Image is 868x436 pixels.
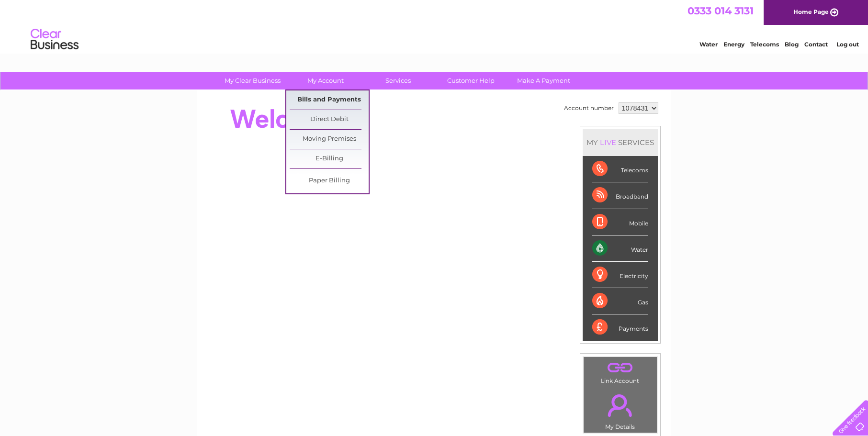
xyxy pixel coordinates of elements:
[598,138,618,147] div: LIVE
[30,25,79,54] img: logo.png
[592,235,648,262] div: Water
[583,129,658,156] div: MY SERVICES
[431,72,510,89] a: Customer Help
[592,182,648,209] div: Broadband
[290,149,369,168] a: E-Billing
[785,41,799,48] a: Blog
[583,386,657,433] td: My Details
[286,72,365,89] a: My Account
[592,288,648,314] div: Gas
[592,262,648,288] div: Electricity
[836,41,859,48] a: Log out
[592,156,648,182] div: Telecoms
[583,357,657,387] td: Link Account
[562,100,616,116] td: Account number
[699,41,718,48] a: Water
[592,209,648,235] div: Mobile
[290,171,369,190] a: Paper Billing
[804,41,828,48] a: Contact
[586,359,654,376] a: .
[750,41,779,48] a: Telecoms
[723,41,744,48] a: Energy
[213,72,292,89] a: My Clear Business
[592,314,648,340] div: Payments
[586,389,654,422] a: .
[290,130,369,149] a: Moving Premises
[504,72,583,89] a: Make A Payment
[290,110,369,129] a: Direct Debit
[359,72,438,89] a: Services
[688,5,754,17] a: 0333 014 3131
[208,5,661,46] div: Clear Business is a trading name of Verastar Limited (registered in [GEOGRAPHIC_DATA] No. 3667643...
[290,90,369,110] a: Bills and Payments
